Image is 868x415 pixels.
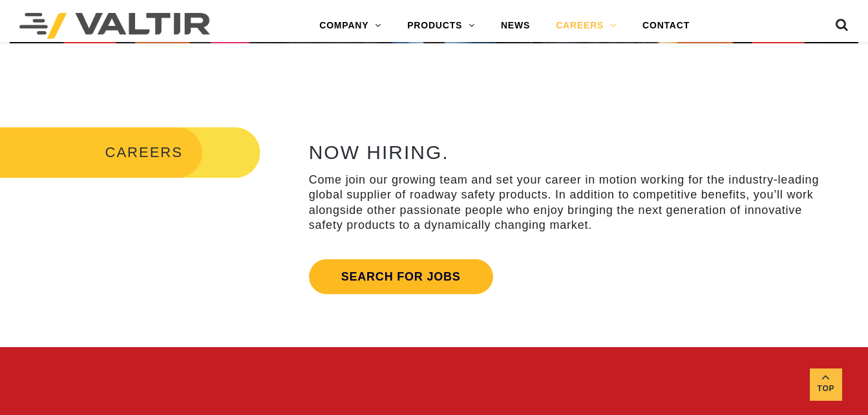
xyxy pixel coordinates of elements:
a: CAREERS [543,13,630,39]
h2: NOW HIRING. [309,142,833,163]
a: CONTACT [630,13,703,39]
a: PRODUCTS [394,13,488,39]
a: NEWS [488,13,543,39]
img: Valtir [19,13,210,39]
a: Top [810,368,842,401]
span: Top [810,381,842,396]
p: Come join our growing team and set your career in motion working for the industry-leading global ... [309,173,833,233]
a: Search for jobs [309,259,493,294]
a: COMPANY [306,13,394,39]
